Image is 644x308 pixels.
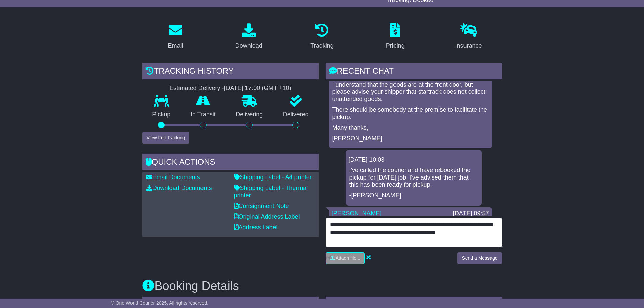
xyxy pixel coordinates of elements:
a: Original Address Label [234,213,300,220]
p: Many thanks, [332,124,488,132]
h3: Booking Details [142,279,502,293]
a: [PERSON_NAME] [332,210,382,217]
a: Insurance [451,21,486,53]
div: Pricing [386,41,405,50]
p: I understand that the goods are at the front door, but please advise your shipper that startrack ... [332,81,488,103]
div: [DATE] 10:03 [349,156,479,164]
div: Download [235,41,262,50]
div: Insurance [455,41,482,50]
a: Address Label [234,224,278,231]
p: -[PERSON_NAME] [349,192,478,199]
span: © One World Courier 2025. All rights reserved. [111,300,209,306]
a: Download Documents [146,185,212,191]
p: [PERSON_NAME] [332,135,488,142]
div: Tracking history [142,63,319,81]
div: Quick Actions [142,154,319,172]
p: I've called the courier and have rebooked the pickup for [DATE] job. I've advised them that this ... [349,167,478,189]
a: Shipping Label - A4 printer [234,174,312,181]
p: Pickup [142,111,181,118]
a: Download [231,21,267,53]
button: Send a Message [457,252,502,264]
p: In Transit [181,111,226,118]
button: View Full Tracking [142,132,189,144]
div: [DATE] 17:00 (GMT +10) [224,85,291,92]
div: [DATE] 09:57 [453,210,489,217]
div: Tracking [310,41,333,50]
a: Email Documents [146,174,200,181]
p: There should be somebody at the premise to facilitate the pickup. [332,106,488,121]
a: Tracking [306,21,338,53]
p: Delivered [273,111,319,118]
a: Shipping Label - Thermal printer [234,185,308,199]
a: Email [163,21,187,53]
a: Pricing [382,21,409,53]
div: Estimated Delivery - [142,85,319,92]
div: RECENT CHAT [326,63,502,81]
div: Email [168,41,183,50]
p: Delivering [226,111,273,118]
a: Consignment Note [234,203,289,209]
